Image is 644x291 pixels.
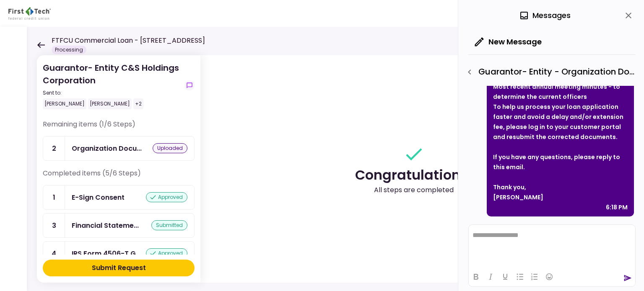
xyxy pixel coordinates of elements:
div: Thank you, [493,182,628,192]
div: Processing [52,46,86,54]
strong: Most recent annual meeting minutes - to determine the current officers [493,82,620,101]
div: submitted [151,220,187,230]
a: 1E-Sign Consentapproved [43,185,195,210]
div: Remaining items (1/6 Steps) [43,119,195,136]
div: [PERSON_NAME] [493,192,628,202]
a: 2Organization Documents for Guaranty Entityuploaded [43,136,195,161]
iframe: Rich Text Area [469,225,635,267]
button: Submit Request [43,260,195,276]
a: 3Financial Statement - Guarantorsubmitted [43,213,195,238]
div: approved [146,192,187,202]
button: New Message [468,31,548,53]
div: 2 [43,136,65,160]
div: IRS Form 4506-T Guarantor [72,248,141,259]
div: To help us process your loan application faster and avoid a delay and/or extension fee, please lo... [493,102,628,142]
div: 6:18 PM [606,202,628,212]
div: [PERSON_NAME] [88,98,132,109]
div: If you have any questions, please reply to this email. [493,152,628,172]
div: 3 [43,214,65,237]
div: Congratulations! [355,165,473,185]
div: uploaded [153,143,187,153]
div: Guarantor- Entity C&S Holdings Corporation [43,62,181,109]
div: [PERSON_NAME] [43,98,86,109]
div: Sent to: [43,89,181,97]
div: Organization Documents for Guaranty Entity [72,143,142,154]
div: Financial Statement - Guarantor [72,220,139,231]
div: approved [146,248,187,258]
div: +2 [133,98,143,109]
button: Bold [469,271,483,283]
div: Guarantor- Entity - Organization Documents for Guaranty Entity [462,65,636,79]
a: 4IRS Form 4506-T Guarantorapproved [43,241,195,266]
div: 1 [43,185,65,209]
div: 4 [43,242,65,265]
button: Italic [483,271,498,283]
div: All steps are completed [374,185,454,195]
button: Underline [498,271,512,283]
button: Numbered list [527,271,542,283]
button: Bullet list [513,271,527,283]
div: Messages [519,9,571,22]
button: show-messages [184,80,195,90]
img: Partner icon [8,7,51,20]
h1: FTFCU Commercial Loan - [STREET_ADDRESS] [52,36,205,46]
button: send [623,274,632,282]
div: E-Sign Consent [72,192,125,203]
div: Submit Request [92,263,146,273]
button: Emojis [542,271,556,283]
button: close [621,8,636,23]
div: Completed items (5/6 Steps) [43,168,195,185]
